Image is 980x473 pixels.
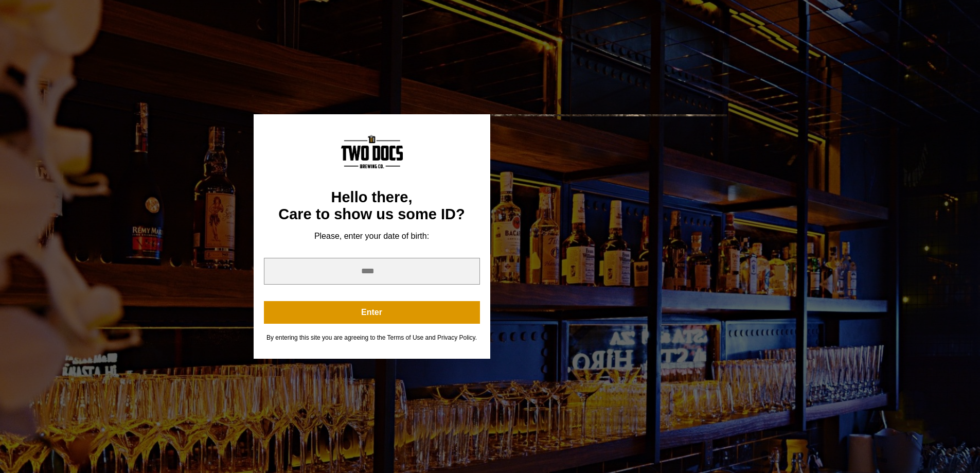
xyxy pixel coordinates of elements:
[264,301,480,324] button: Enter
[264,334,480,342] div: By entering this site you are agreeing to the Terms of Use and Privacy Policy.
[264,231,480,241] div: Please, enter your date of birth:
[264,189,480,223] div: Hello there, Care to show us some ID?
[264,258,480,285] input: year
[341,135,403,168] img: Content Logo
